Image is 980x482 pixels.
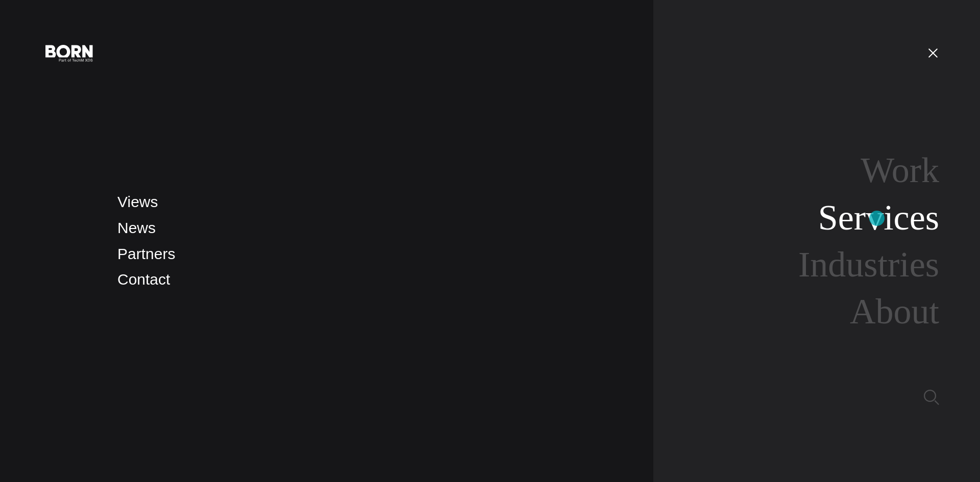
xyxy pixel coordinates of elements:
a: News [117,219,156,236]
a: Contact [117,271,170,288]
a: Work [861,150,939,190]
a: Services [818,198,939,237]
a: Industries [798,245,939,284]
a: About [850,292,939,331]
a: Partners [117,245,175,262]
button: Open [921,42,945,63]
img: Search [924,390,939,405]
a: Views [117,193,158,210]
